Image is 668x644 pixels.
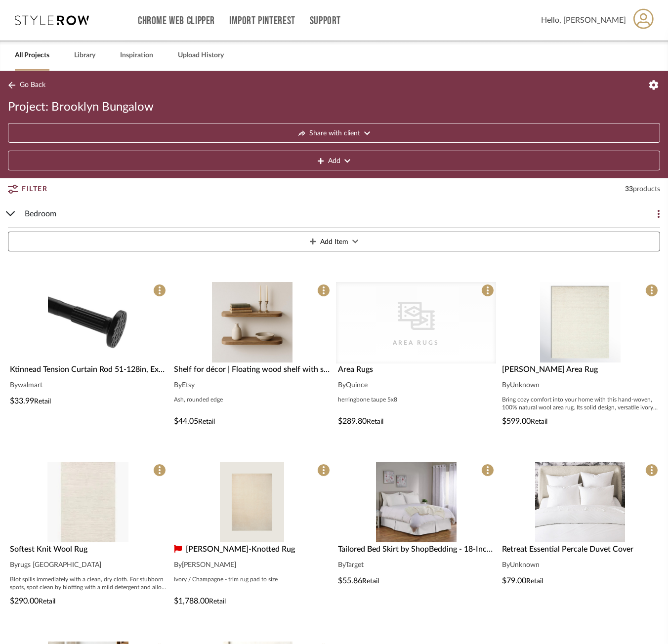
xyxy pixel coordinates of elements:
div: herringbone taupe 5x8 [338,396,494,411]
a: Import Pinterest [229,17,295,25]
span: Add Item [320,232,348,252]
span: $79.00 [502,577,526,585]
span: rugs [GEOGRAPHIC_DATA] [18,562,101,568]
span: By [174,382,182,389]
span: Retail [362,578,379,585]
div: 33 [625,184,660,194]
span: walmart [18,382,42,389]
span: [PERSON_NAME] [182,562,236,568]
span: By [502,562,510,568]
img: Softest Knit Wool Rug [47,462,129,542]
img: Quentin Hand-Knotted Rug [220,462,284,542]
img: Shelf for décor | Floating wood shelf with smooth rounded edges – perfect wall-mounted accent for... [212,282,292,362]
span: $289.80 [338,417,367,425]
span: [PERSON_NAME] Area Rug [502,365,598,373]
span: $599.00 [502,417,531,425]
span: $1,788.00 [174,597,209,605]
span: Etsy [182,382,195,389]
span: Softest Knit Wool Rug [10,545,87,553]
button: Share with client [8,123,660,143]
span: By [174,562,182,568]
button: Add [8,151,660,170]
div: Blot spills immediately with a clean, dry cloth. For stubborn spots, spot clean by blotting with ... [10,575,166,591]
span: $55.86 [338,577,362,585]
a: Chrome Web Clipper [138,17,215,25]
button: Filter [8,180,47,198]
span: Quince [346,382,368,389]
div: Ivory / Champagne - trim rug pad to size [174,575,330,591]
span: $290.00 [10,597,39,605]
div: Bring cozy comfort into your home with this hand-woven, 100% natural wool area rug. Its solid des... [502,396,658,411]
a: Support [310,17,341,25]
span: Retreat Essential Percale Duvet Cover [502,545,633,553]
span: Retail [531,418,547,425]
span: Hello, [PERSON_NAME] [541,14,626,26]
span: Bedroom [25,208,56,220]
span: Project: Brooklyn Bungalow [8,99,154,115]
span: By [338,562,345,568]
span: Target [345,562,364,568]
span: [PERSON_NAME]-Knotted Rug [186,545,295,553]
span: Unknown [510,562,540,568]
span: By [338,382,346,389]
div: Ash, rounded edge [174,396,330,411]
a: Upload History [178,49,224,62]
span: $44.05 [174,417,198,425]
span: Retail [34,398,51,405]
span: Area Rugs [338,365,373,373]
img: Tailored Bed Skirt by ShopBedding - 18-Inch Drop Bed Skirts for Premium Cotton Blend Pleated Dust... [376,462,457,542]
span: Unknown [510,382,540,389]
button: Add Item [8,232,660,251]
span: Share with client [309,123,360,143]
span: Retail [209,598,226,605]
span: Go Back [20,81,45,89]
span: Retail [526,578,543,585]
span: Retail [198,418,215,425]
span: By [10,562,18,568]
span: Add [328,151,340,171]
span: Retail [39,598,55,605]
div: 0 [8,282,168,362]
span: By [10,382,18,389]
span: By [502,382,510,389]
img: Retreat Essential Percale Duvet Cover [535,462,625,542]
span: products [633,186,660,193]
span: $33.99 [10,397,34,405]
button: Go Back [8,79,49,91]
span: Retail [367,418,383,425]
a: All Projects [15,49,49,62]
div: Area Rugs [367,338,465,348]
a: Library [74,49,95,62]
span: Filter [22,180,47,198]
img: Ktinnead Tension Curtain Rod 51-128in, Extra Long Curtain Rods No Drilling for Window or Bathroom... [48,282,128,362]
img: Danberry Area Rug [540,282,621,362]
a: Inspiration [120,49,153,62]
